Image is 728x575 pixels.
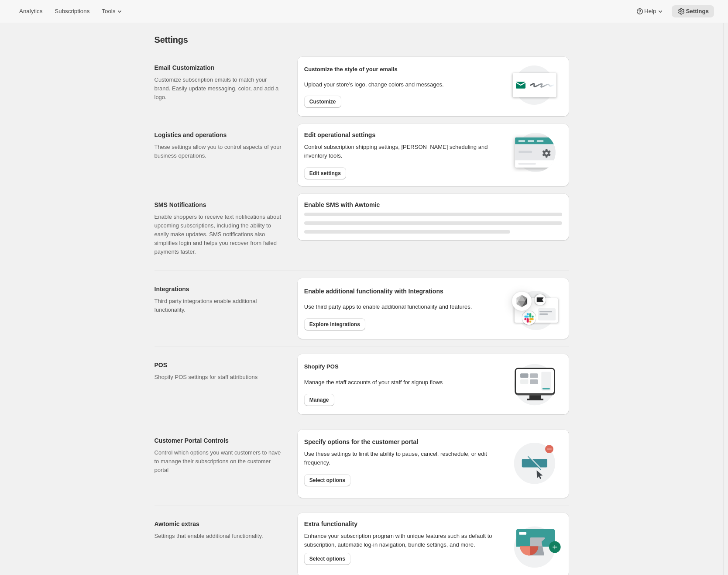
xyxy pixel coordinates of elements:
p: Shopify POS settings for staff attributions [155,373,283,382]
p: Use third party apps to enable additional functionality and features. [304,303,503,311]
span: Edit settings [309,170,341,177]
span: Explore integrations [309,321,360,328]
span: Select options [309,477,345,484]
button: Tools [96,5,129,17]
p: Customize the style of your emails [304,65,398,74]
button: Subscriptions [49,5,95,17]
span: Subscriptions [55,8,89,15]
p: Control which options you want customers to have to manage their subscriptions on the customer po... [155,448,283,475]
p: Enhance your subscription program with unique features such as default to subscription, automatic... [304,532,504,549]
h2: Integrations [155,285,283,293]
div: Use these settings to limit the ability to pause, cancel, reschedule, or edit frequency. [304,450,507,467]
h2: Email Customization [155,63,283,72]
h2: Specify options for the customer portal [304,437,507,446]
h2: POS [155,361,283,369]
button: Analytics [14,5,48,17]
h2: Customer Portal Controls [155,436,283,445]
h2: Enable additional functionality with Integrations [304,287,503,296]
p: Customize subscription emails to match your brand. Easily update messaging, color, and add a logo. [155,76,283,102]
h2: Edit operational settings [304,131,499,139]
button: Select options [304,553,350,565]
h2: Enable SMS with Awtomic [304,200,562,209]
h2: Shopify POS [304,362,507,371]
button: Manage [304,394,334,406]
p: Third party integrations enable additional functionality. [155,297,283,314]
h2: Awtomic extras [155,520,283,528]
p: Upload your store’s logo, change colors and messages. [304,80,444,89]
p: Settings that enable additional functionality. [155,532,283,541]
h2: Extra functionality [304,520,357,528]
span: Manage [309,396,329,403]
button: Explore integrations [304,318,365,331]
h2: Logistics and operations [155,131,283,139]
span: Select options [309,555,345,562]
span: Help [644,8,656,15]
button: Help [630,5,670,17]
span: Settings [686,8,709,15]
span: Customize [309,98,336,105]
p: Manage the staff accounts of your staff for signup flows [304,378,507,387]
p: Control subscription shipping settings, [PERSON_NAME] scheduling and inventory tools. [304,143,499,160]
button: Select options [304,474,350,486]
h2: SMS Notifications [155,200,283,209]
button: Customize [304,96,341,108]
p: These settings allow you to control aspects of your business operations. [155,143,283,160]
span: Settings [155,35,188,45]
button: Edit settings [304,167,346,179]
button: Settings [672,5,714,17]
p: Enable shoppers to receive text notifications about upcoming subscriptions, including the ability... [155,213,283,256]
span: Analytics [19,8,42,15]
span: Tools [102,8,115,15]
